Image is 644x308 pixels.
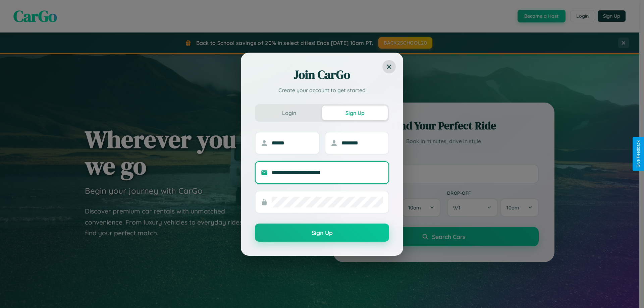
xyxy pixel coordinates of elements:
h2: Join CarGo [255,67,389,83]
button: Sign Up [255,224,389,242]
div: Give Feedback [636,140,641,168]
p: Create your account to get started [255,86,389,94]
button: Login [256,106,322,120]
button: Sign Up [322,106,388,120]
